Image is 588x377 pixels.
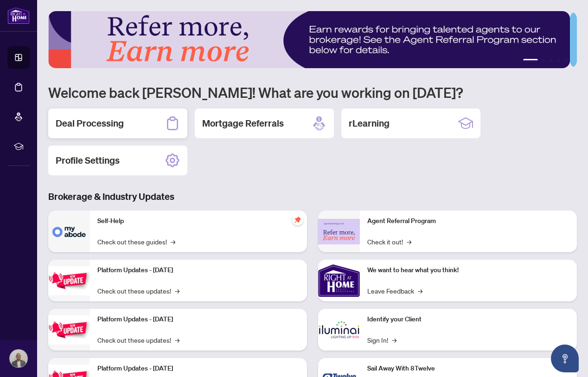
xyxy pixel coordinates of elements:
[97,364,300,374] p: Platform Updates - [DATE]
[175,335,179,345] span: →
[564,59,568,63] button: 5
[48,315,90,345] img: Platform Updates - July 8, 2025
[10,350,27,367] img: Profile Icon
[407,236,411,247] span: →
[367,236,411,247] a: Check it out!→
[318,260,360,301] img: We want to hear what you think!
[48,266,90,295] img: Platform Updates - July 21, 2025
[48,190,577,203] h3: Brokerage & Industry Updates
[556,59,560,63] button: 4
[48,83,577,101] h1: Welcome back [PERSON_NAME]! What are you working on [DATE]?
[97,314,300,325] p: Platform Updates - [DATE]
[171,236,175,247] span: →
[97,216,300,226] p: Self-Help
[56,154,120,167] h2: Profile Settings
[48,211,90,252] img: Self-Help
[175,286,179,296] span: →
[392,335,396,345] span: →
[523,59,538,63] button: 1
[97,265,300,275] p: Platform Updates - [DATE]
[551,345,579,372] button: Open asap
[292,214,303,225] span: pushpin
[318,219,360,244] img: Agent Referral Program
[418,286,422,296] span: →
[56,117,124,130] h2: Deal Processing
[202,117,284,130] h2: Mortgage Referrals
[7,7,30,24] img: logo
[367,216,569,226] p: Agent Referral Program
[97,335,179,345] a: Check out these updates!→
[97,236,175,247] a: Check out these guides!→
[549,59,553,63] button: 3
[48,11,570,68] img: Slide 0
[367,314,569,325] p: Identify your Client
[367,364,569,374] p: Sail Away With 8Twelve
[367,286,422,296] a: Leave Feedback→
[349,117,390,130] h2: rLearning
[367,335,396,345] a: Sign In!→
[542,59,545,63] button: 2
[318,309,360,351] img: Identify your Client
[97,286,179,296] a: Check out these updates!→
[367,265,569,275] p: We want to hear what you think!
